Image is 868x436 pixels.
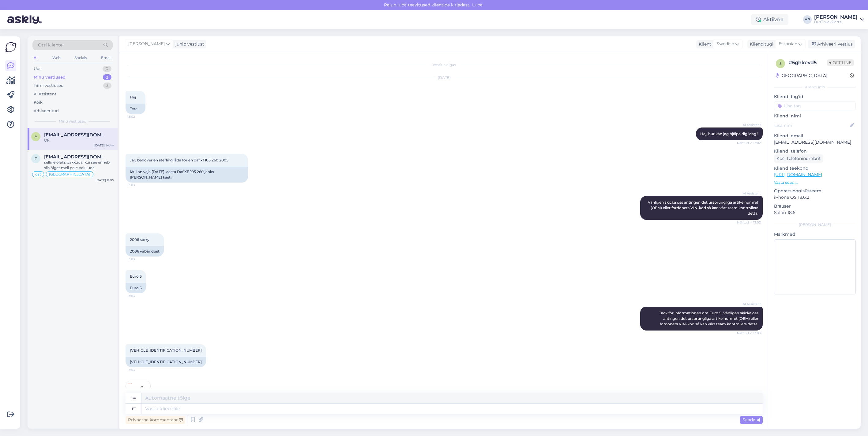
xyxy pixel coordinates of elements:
[127,294,150,298] span: 13:03
[44,132,108,138] span: ady.iordake@gmail.com
[127,368,150,372] span: 13:03
[130,348,202,353] span: [VEHICLE_IDENTIFICATION_NUMBER]
[827,59,854,66] span: Offline
[103,83,111,89] div: 3
[774,180,856,185] p: Vaata edasi ...
[132,404,136,414] div: et
[34,91,56,97] div: AI Assistent
[716,41,734,47] span: Swedish
[803,15,812,24] div: AP
[126,381,150,405] img: Attachment
[747,41,773,47] div: Klienditugi
[776,72,827,79] div: [GEOGRAPHIC_DATA]
[34,66,41,72] div: Uus
[774,133,856,139] p: Kliendi email
[700,131,758,136] span: Hej, hur kan jag hjälpa dig idag?
[130,95,136,99] span: Hej
[130,158,228,162] span: Jag behöver en sterling låda for en daf xf 105 260 2005
[814,20,858,24] div: BusTruckParts
[774,165,856,172] p: Klienditeekond
[774,84,856,90] div: Kliendi info
[696,41,711,47] div: Klient
[128,41,165,47] span: [PERSON_NAME]
[774,139,856,146] p: [EMAIL_ADDRESS][DOMAIN_NAME]
[774,101,856,110] input: Lisa tag
[470,2,484,8] span: Luba
[126,167,248,183] div: Mul on vaja [DATE]. aasta Daf XF 105 260 jaoks [PERSON_NAME] kasti.
[737,331,761,335] span: Nähtud ✓ 13:03
[737,220,761,225] span: Nähtud ✓ 13:03
[38,42,62,48] span: Otsi kliente
[779,41,797,47] span: Estonian
[659,311,759,326] span: Tack för informationen om Euro 5. Vänligen skicka oss antingen det ursprungliga artikelnumret (OE...
[73,54,88,62] div: Socials
[132,393,136,403] div: sv
[774,188,856,194] p: Operatsioonisüsteem
[96,178,114,183] div: [DATE] 11:05
[127,183,150,187] span: 13:03
[737,141,761,145] span: Nähtud ✓ 13:02
[742,417,760,423] span: Saada
[738,191,761,196] span: AI Assistent
[35,134,37,139] span: a
[126,246,164,257] div: 2006 vabandust
[44,160,114,171] div: selline oleks pakkuda, kui see erineb, siis õiget meil pole pakkuda
[126,75,763,80] div: [DATE]
[32,54,39,62] div: All
[59,119,86,124] span: Minu vestlused
[774,231,856,238] p: Märkmed
[648,200,759,216] span: Vänligen skicka oss antingen det ursprungliga artikelnumret (OEM) eller fordonets VIN-kod så kan ...
[44,154,108,160] span: pecas@mssassistencia.pt
[774,209,856,216] p: Safari 18.6
[126,283,146,293] div: Euro 5
[35,172,41,176] span: ost
[130,237,149,242] span: 2006 sorry
[738,123,761,127] span: AI Assistent
[774,148,856,154] p: Kliendi telefon
[774,203,856,209] p: Brauser
[127,114,150,119] span: 13:02
[751,14,788,25] div: Aktiivne
[774,154,823,163] div: Küsi telefoninumbrit
[774,122,849,129] input: Lisa nimi
[103,66,111,72] div: 0
[100,54,113,62] div: Email
[127,257,150,261] span: 13:03
[44,138,114,143] div: Ok
[814,15,864,24] a: [PERSON_NAME]BusTruckParts
[774,113,856,119] p: Kliendi nimi
[130,274,142,279] span: Euro 5
[126,357,206,367] div: [VEHICLE_IDENTIFICATION_NUMBER]
[34,83,64,89] div: Tiimi vestlused
[774,222,856,227] div: [PERSON_NAME]
[789,59,827,66] div: # 5ghkevd5
[808,40,855,48] div: Arhiveeri vestlus
[126,62,763,68] div: Vestlus algas
[103,74,111,80] div: 2
[738,302,761,306] span: AI Assistent
[51,54,62,62] div: Web
[774,94,856,100] p: Kliendi tag'id
[126,416,185,424] div: Privaatne kommentaar
[774,194,856,201] p: iPhone OS 18.6.2
[5,41,17,53] img: Askly Logo
[94,143,114,148] div: [DATE] 14:44
[780,61,782,66] span: 5
[35,156,37,161] span: p
[814,15,858,20] div: [PERSON_NAME]
[774,172,822,177] a: [URL][DOMAIN_NAME]
[34,99,43,105] div: Kõik
[173,41,204,47] div: juhib vestlust
[34,108,59,114] div: Arhiveeritud
[49,172,90,176] span: [GEOGRAPHIC_DATA]
[126,104,145,114] div: Tere
[34,74,66,80] div: Minu vestlused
